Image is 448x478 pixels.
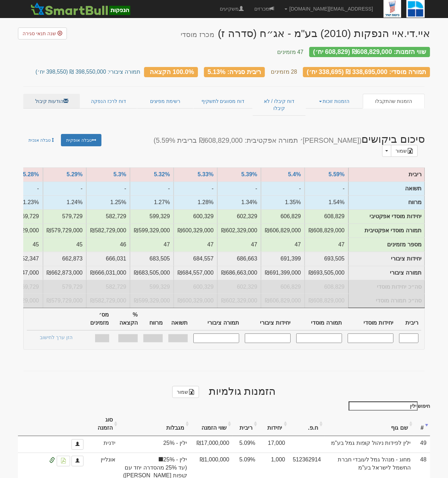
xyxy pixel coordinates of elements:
[43,195,87,209] td: מרווח
[36,69,141,75] small: תמורה ציבורי: 398,550,000 ₪ (398,550 יח׳)
[130,252,174,266] td: יחידות ציבורי
[191,412,233,436] th: שווי הזמנה: activate to sort column ascending
[242,308,293,330] th: יחידות ציבורי
[345,308,396,330] th: יחידות מוסדי
[259,436,289,453] td: 17,000
[349,182,425,196] td: תשואה
[121,133,430,157] h2: סיכום ביקושים
[305,238,348,252] td: מספר מזמינים
[86,280,130,294] td: סה״כ יחידות
[174,280,217,294] td: סה״כ יחידות
[349,280,425,294] td: סה״כ יחידות מוסדי
[349,196,425,210] td: מרווח
[130,266,174,280] td: תמורה ציבורי
[181,27,430,39] div: איי.די.איי הנפקות (2010) בע"מ - אג״ח (סדרה ז) - הנפקה לציבור
[253,94,306,116] a: דוח קיבלו / לא קיבלו
[29,2,132,16] img: SmartBull Logo
[61,458,66,464] img: pdf-file-icon.png
[67,171,82,177] a: 5.29%
[305,280,348,294] td: סה״כ יחידות
[43,266,87,280] td: תמורה ציבורי
[217,280,261,294] td: סה״כ יחידות
[130,209,174,223] td: יחידות אפקטיבי
[166,308,191,330] th: תשואה
[43,209,87,223] td: יחידות אפקטיבי
[130,280,174,294] td: סה״כ יחידות
[43,182,87,196] td: תשואה
[261,223,305,238] td: תמורה אפקטיבית
[261,294,305,308] td: סה״כ תמורה
[303,67,430,77] div: תמורה מוסדי: 338,695,000 ₪ (338,695 יח׳)
[23,94,80,109] a: הודעות קיבול
[217,195,261,209] td: מרווח
[43,238,87,252] td: מספר מזמינים
[349,252,425,266] td: יחידות ציבורי
[217,209,261,223] td: יחידות אפקטיבי
[349,224,425,238] td: תמורה מוסדי אפקטיבית
[87,436,119,453] td: ידנית
[288,171,301,177] a: 5.4%
[305,252,348,266] td: יחידות ציבורי
[141,308,166,330] th: מרווח
[137,94,193,109] a: רשימת מפיצים
[261,182,305,196] td: תשואה
[261,252,305,266] td: יחידות ציבורי
[193,94,252,109] a: דוח מסווגים לתשקיף
[324,412,414,436] th: שם גוף: activate to sort column ascending
[172,386,199,398] a: שמור
[217,252,261,266] td: יחידות ציבורי
[86,238,130,252] td: מספר מזמינים
[174,209,217,223] td: יחידות אפקטיבי
[324,436,414,453] td: ילין לפידות ניהול קופות גמל בע"מ
[61,134,101,146] a: טבלה אופקית
[23,31,56,36] span: שנה תנאי סגירה
[349,210,425,224] td: יחידות מוסדי אפקטיבי
[271,69,297,75] small: 28 מזמינים
[86,223,130,238] td: תמורה אפקטיבית
[123,439,187,447] span: ילין - 25%
[261,195,305,209] td: מרווח
[86,252,130,266] td: יחידות ציבורי
[349,294,425,308] td: סה״כ תמורה מוסדי
[123,456,187,464] span: ילין - 25%
[305,209,348,223] td: יחידות אפקטיבי
[241,171,257,177] a: 5.39%
[181,31,214,38] small: מכרז מוסדי
[349,238,425,252] td: מספר מזמינים
[391,145,418,157] a: שמור
[174,238,217,252] td: מספר מזמינים
[261,280,305,294] td: סה״כ יחידות
[349,167,425,182] td: ריבית
[87,412,119,436] th: סוג הזמנה: activate to sort column ascending
[305,182,348,196] td: תשואה
[217,266,261,280] td: תמורה ציבורי
[305,223,348,238] td: תמורה אפקטיבית
[154,171,170,177] a: 5.32%
[18,27,67,39] a: שנה תנאי סגירה
[174,195,217,209] td: מרווח
[113,171,126,177] a: 5.3%
[86,195,130,209] td: מרווח
[112,308,141,330] th: % הקצאה
[349,402,418,411] input: חיפוש
[43,223,87,238] td: תמורה אפקטיבית
[329,171,344,177] a: 5.59%
[346,402,430,411] label: חיפוש
[23,134,60,146] a: טבלה אנכית
[191,436,233,453] td: ₪17,000,000
[363,94,425,109] a: הזמנות שהתקבלו
[130,223,174,238] td: תמורה אפקטיבית
[305,266,348,280] td: תמורה ציבורי
[80,94,137,109] a: דוח לרכז הנפקה
[414,436,430,453] td: 49
[309,47,430,57] div: שווי הזמנות: ₪608,829,000 (608,829 יח׳)
[130,238,174,252] td: מספר מזמינים
[233,436,259,453] td: 5.09%
[43,280,87,294] td: סה״כ יחידות
[86,294,130,308] td: סה״כ תמורה
[130,182,174,196] td: תשואה
[86,182,130,196] td: תשואה
[396,308,421,330] th: ריבית
[174,294,217,308] td: סה״כ תמורה
[349,266,425,280] td: תמורה ציבורי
